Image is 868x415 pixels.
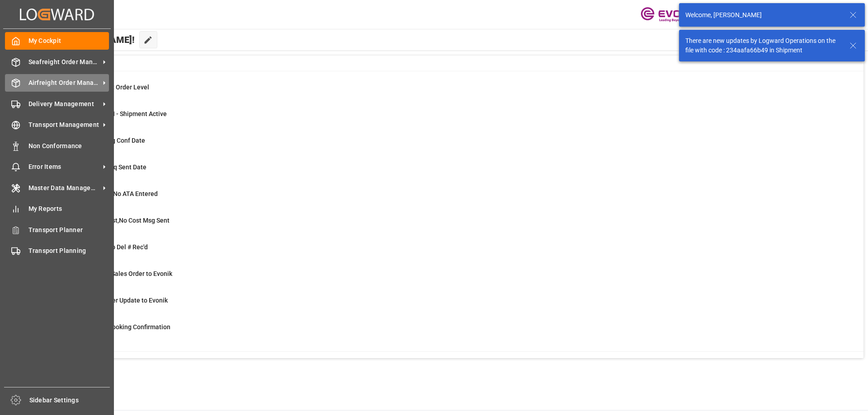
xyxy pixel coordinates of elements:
[47,83,852,102] a: 0MOT Missing at Order LevelSales Order-IVPO
[69,297,168,304] span: Error Sales Order Update to Evonik
[69,323,170,331] span: ABS: Missing Booking Confirmation
[641,7,699,23] img: Evonik-brand-mark-Deep-Purple-RGB.jpeg_1700498283.jpeg
[38,31,135,48] span: Hello [PERSON_NAME]!
[47,296,852,315] a: 0Error Sales Order Update to EvonikShipment
[47,136,852,155] a: 46ABS: No Init Bkg Conf DateShipment
[69,350,165,357] span: Pending Bkg Request sent to ABS
[47,269,852,288] a: 0Error on Initial Sales Order to EvonikShipment
[28,141,109,151] span: Non Conformance
[5,221,109,238] a: Transport Planner
[47,349,852,368] a: 0Pending Bkg Request sent to ABS
[28,36,109,46] span: My Cockpit
[69,217,170,224] span: ETD>3 Days Past,No Cost Msg Sent
[28,99,100,109] span: Delivery Management
[685,10,841,20] div: Welcome, [PERSON_NAME]
[5,32,109,50] a: My Cockpit
[28,204,109,214] span: My Reports
[47,216,852,235] a: 27ETD>3 Days Past,No Cost Msg SentShipment
[47,163,852,182] a: 11ABS: No Bkg Req Sent DateShipment
[28,246,109,256] span: Transport Planning
[28,162,100,172] span: Error Items
[28,57,100,67] span: Seafreight Order Management
[28,225,109,235] span: Transport Planner
[5,200,109,218] a: My Reports
[47,189,852,208] a: 16ETA > 10 Days , No ATA EnteredShipment
[685,36,841,55] div: There are new updates by Logward Operations on the file with code : 234aafa66b49 in Shipment
[47,322,852,341] a: 27ABS: Missing Booking ConfirmationShipment
[47,109,852,128] a: 0Deactivated EDI - Shipment ActiveShipment
[29,396,110,405] span: Sidebar Settings
[28,183,100,193] span: Master Data Management
[47,242,852,261] a: 8ETD < 3 Days,No Del # Rec'dShipment
[5,242,109,260] a: Transport Planning
[28,78,100,88] span: Airfreight Order Management
[28,120,100,130] span: Transport Management
[69,110,167,117] span: Deactivated EDI - Shipment Active
[69,270,172,277] span: Error on Initial Sales Order to Evonik
[5,137,109,154] a: Non Conformance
